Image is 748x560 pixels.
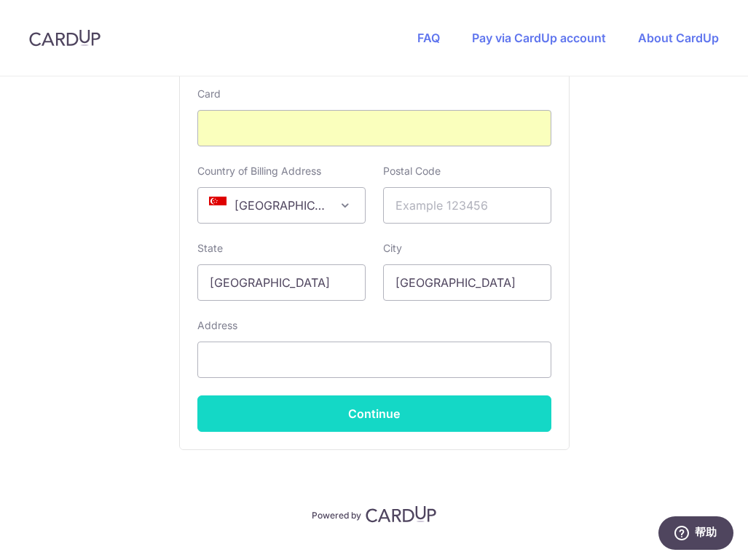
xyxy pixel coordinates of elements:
p: Powered by [312,507,361,521]
a: Pay via CardUp account [472,31,606,45]
label: Country of Billing Address [197,164,321,178]
label: City [383,241,402,256]
label: Address [197,318,237,333]
a: About CardUp [638,31,719,45]
label: Card [197,87,221,101]
a: FAQ [417,31,440,45]
iframe: 打开一个小组件，您可以在其中找到更多信息 [658,516,733,553]
label: Postal Code [383,164,441,178]
img: CardUp [366,505,437,523]
img: CardUp [29,29,101,47]
span: Singapore [198,188,365,223]
span: Singapore [197,187,366,224]
input: Example 123456 [383,187,551,224]
button: Continue [197,395,551,432]
label: State [197,241,223,256]
iframe: Secure card payment input frame [210,119,539,137]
